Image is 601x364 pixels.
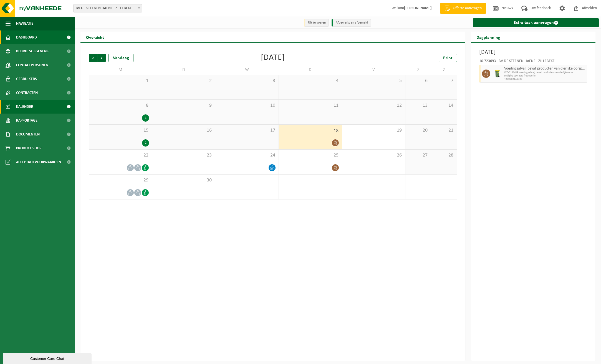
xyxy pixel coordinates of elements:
span: Dashboard [16,30,37,44]
span: Bedrijfsgegevens [16,44,49,58]
span: 10 [218,102,276,109]
a: Extra taak aanvragen [473,18,599,27]
span: 24 [218,152,276,158]
a: Print [439,54,457,62]
span: 25 [282,152,339,158]
span: 26 [345,152,402,158]
div: 2 [142,139,149,147]
span: 16 [155,127,212,134]
span: Contracten [16,86,38,100]
span: 5 [345,78,402,84]
div: Vandaag [108,54,133,62]
td: D [152,65,215,75]
span: 18 [282,128,339,134]
span: 6 [408,78,428,84]
span: Product Shop [16,141,41,155]
span: Print [443,56,453,60]
span: 23 [155,152,212,158]
span: 13 [408,102,428,109]
span: Volgende [97,54,106,62]
span: 30 [155,177,212,183]
span: T250002148733 [504,78,585,81]
span: 11 [282,102,339,109]
span: Navigatie [16,17,33,30]
iframe: chat widget [3,352,93,364]
span: Gebruikers [16,72,37,86]
img: WB-0140-HPE-GN-50 [493,70,501,78]
td: V [342,65,405,75]
span: 19 [345,127,402,134]
span: 20 [408,127,428,134]
span: Vorige [89,54,97,62]
span: 17 [218,127,276,134]
td: Z [431,65,457,75]
span: 2 [155,78,212,84]
li: Uit te voeren [304,19,329,27]
span: 8 [92,102,149,109]
td: W [215,65,279,75]
span: 22 [92,152,149,158]
span: 12 [345,102,402,109]
span: Lediging op vaste frequentie [504,74,585,78]
td: M [89,65,152,75]
span: BV DE STEENEN HAENE - ZILLEBEKE [74,4,142,12]
span: 7 [434,78,454,84]
span: Documenten [16,127,40,141]
span: BV DE STEENEN HAENE - ZILLEBEKE [73,4,142,12]
span: WB-0140-HP voedingsafval, bevat producten van dierlijke oors [504,71,585,74]
div: 1 [142,114,149,122]
span: 21 [434,127,454,134]
div: 10-723693 - BV DE STEENEN HAENE - ZILLEBEKE [479,59,587,65]
span: 27 [408,152,428,158]
span: Contactpersonen [16,58,48,72]
span: Kalender [16,100,33,114]
span: Offerte aanvragen [451,6,483,11]
span: 1 [92,78,149,84]
span: 3 [218,78,276,84]
span: Rapportage [16,114,37,127]
span: Voedingsafval, bevat producten van dierlijke oorsprong, onverpakt, categorie 3 [504,66,585,71]
span: 29 [92,177,149,183]
h2: Dagplanning [471,32,506,42]
td: Z [405,65,431,75]
span: Acceptatievoorwaarden [16,155,61,169]
h3: [DATE] [479,48,587,57]
span: 9 [155,102,212,109]
div: [DATE] [261,54,285,62]
td: D [279,65,342,75]
span: 28 [434,152,454,158]
span: 14 [434,102,454,109]
span: 15 [92,127,149,134]
h2: Overzicht [80,32,110,42]
a: Offerte aanvragen [440,3,486,14]
strong: [PERSON_NAME] [404,6,432,10]
span: 4 [282,78,339,84]
li: Afgewerkt en afgemeld [332,19,371,27]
